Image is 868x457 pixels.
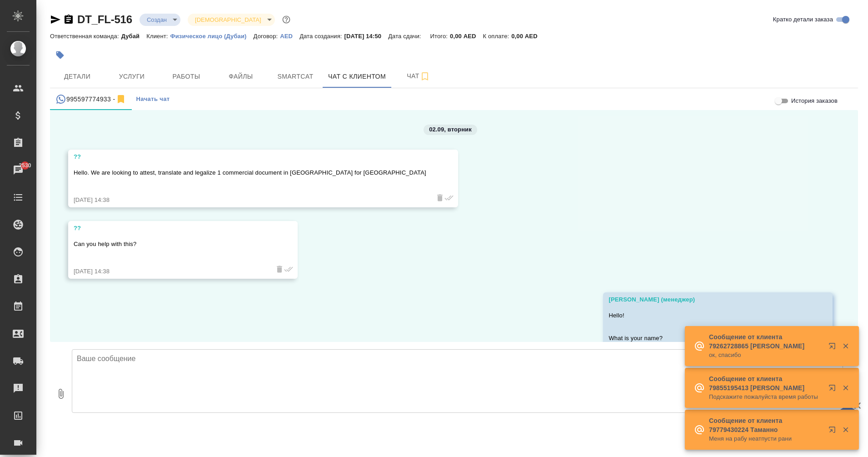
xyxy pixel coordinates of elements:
svg: Отписаться [115,94,126,105]
p: Клиент: [146,33,170,40]
p: Ответственная команда: [50,33,121,40]
button: Открыть в новой вкладке [823,337,845,359]
span: Smartcat [274,71,317,82]
p: Сообщение от клиента 79855195413 [PERSON_NAME] [709,374,823,392]
button: Закрыть [836,384,855,392]
div: Создан [140,14,180,26]
p: Can you help with this? [74,240,266,249]
button: Скопировать ссылку [63,14,74,25]
div: [DATE] 14:38 [74,196,426,205]
p: Hello! [609,311,801,320]
span: Чат с клиентом [328,71,386,82]
span: 2530 [13,161,36,170]
button: Скопировать ссылку для ЯМессенджера [50,14,61,25]
button: Добавить тэг [50,45,70,65]
button: Открыть в новой вкладке [823,379,845,401]
span: Начать чат [136,94,170,105]
p: К оплате: [483,33,512,40]
button: Начать чат [132,88,175,110]
a: DT_FL-516 [77,13,132,25]
p: Физическое лицо (Дубаи) [170,33,254,40]
div: ?? [74,224,266,233]
span: Кратко детали заказа [773,15,833,24]
button: [DEMOGRAPHIC_DATA] [192,16,264,24]
div: ?? [74,152,426,161]
span: Файлы [219,71,263,82]
p: Сообщение от клиента 79779430224 Таманно [709,416,823,434]
p: What is your name? What legal entity do you represent? [609,334,801,352]
div: [PERSON_NAME] (менеджер) [609,295,801,304]
div: Создан [188,14,274,26]
p: AED [280,33,299,40]
p: 0,00 AED [511,33,544,40]
span: Услуги [110,71,154,82]
p: [DATE] 14:50 [344,33,389,40]
p: Итого: [430,33,450,40]
a: AED [280,32,299,40]
span: Чат [397,70,440,82]
p: Договор: [254,33,280,40]
button: Закрыть [836,342,855,350]
p: Дубай [121,33,147,40]
span: Детали [55,71,99,82]
div: simple tabs example [50,88,858,110]
span: История заказов [791,96,838,105]
p: ок, спасибо [709,351,823,360]
button: Открыть в новой вкладке [823,421,845,442]
p: 0,00 AED [450,33,483,40]
div: [DATE] 14:38 [74,267,266,276]
svg: Подписаться [419,71,430,82]
p: Меня на рабу неатпусти рани [709,434,823,443]
div: 995597774933 (??) - (undefined) [55,94,126,105]
button: Закрыть [836,426,855,434]
p: Подскажите пожалуйста время работы [709,392,823,402]
p: Дата создания: [299,33,344,40]
p: Hello. We are looking to attest, translate and legalize 1 commercial document in [GEOGRAPHIC_DATA... [74,168,426,177]
button: Доп статусы указывают на важность/срочность заказа [280,14,292,25]
p: Дата сдачи: [388,33,423,40]
button: Создан [144,16,170,24]
span: Работы [165,71,208,82]
a: Физическое лицо (Дубаи) [170,32,254,40]
a: 2530 [2,159,34,181]
p: 02.09, вторник [429,125,472,134]
p: Сообщение от клиента 79262728865 [PERSON_NAME] [709,332,823,351]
